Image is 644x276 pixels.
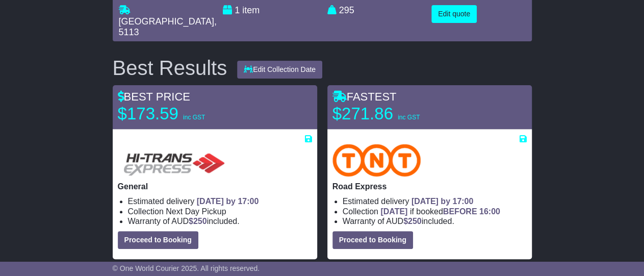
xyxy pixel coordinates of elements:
span: item [242,5,260,15]
button: Proceed to Booking [118,231,198,249]
span: [DATE] by 17:00 [197,197,259,206]
button: Proceed to Booking [332,231,413,249]
span: 250 [193,217,207,225]
li: Estimated delivery [128,196,312,206]
span: if booked [380,207,500,216]
li: Collection [128,207,312,216]
span: 295 [339,5,354,15]
span: [DATE] by 17:00 [411,197,474,206]
span: Next Day Pickup [166,207,226,216]
span: 16:00 [479,207,500,216]
li: Estimated delivery [343,196,527,206]
p: Road Express [332,182,527,191]
span: [GEOGRAPHIC_DATA] [119,16,214,27]
span: © One World Courier 2025. All rights reserved. [113,264,260,272]
span: 250 [408,217,422,225]
span: inc GST [398,114,420,121]
span: [DATE] [380,207,407,216]
span: $ [189,217,207,225]
span: BEFORE [443,207,477,216]
span: 1 [235,5,240,15]
span: inc GST [183,114,205,121]
img: HiTrans (Machship): General [118,144,229,177]
img: TNT Domestic: Road Express [332,144,421,177]
button: Edit Collection Date [237,61,322,79]
p: General [118,182,312,191]
span: BEST PRICE [118,90,190,103]
button: Edit quote [431,5,477,23]
span: FASTEST [332,90,397,103]
span: $ [403,217,422,225]
p: $271.86 [332,104,460,124]
p: $173.59 [118,104,245,124]
span: , 5113 [119,16,217,38]
li: Warranty of AUD included. [128,216,312,226]
div: Best Results [108,57,233,79]
li: Collection [343,207,527,216]
li: Warranty of AUD included. [343,216,527,226]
